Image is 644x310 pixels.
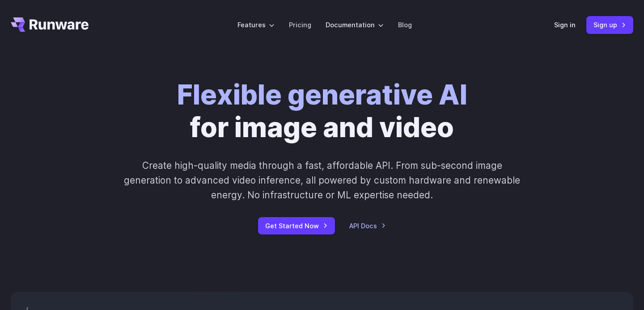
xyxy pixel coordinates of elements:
a: Sign up [586,16,633,34]
a: Go to / [11,17,89,32]
p: Create high-quality media through a fast, affordable API. From sub-second image generation to adv... [123,158,521,203]
strong: Flexible generative AI [177,78,467,111]
a: Get Started Now [258,217,335,235]
a: Sign in [554,20,576,30]
a: API Docs [349,221,386,231]
a: Pricing [289,20,311,30]
label: Documentation [326,20,384,30]
label: Features [237,20,275,30]
h1: for image and video [177,79,467,144]
a: Blog [398,20,412,30]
